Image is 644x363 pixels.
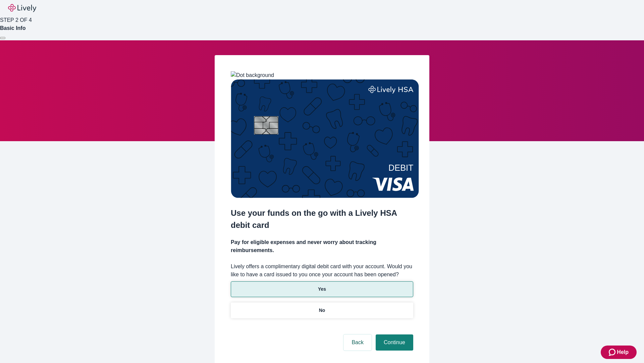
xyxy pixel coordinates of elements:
[231,207,413,231] h2: Use your funds on the go with a Lively HSA debit card
[601,346,637,359] button: Zendesk support iconHelp
[231,79,419,198] img: Debit card
[231,71,274,79] img: Dot background
[8,4,36,12] img: Lively
[617,348,629,356] span: Help
[231,238,413,254] h4: Pay for eligible expenses and never worry about tracking reimbursements.
[231,281,413,297] button: Yes
[319,307,325,314] p: No
[376,334,413,351] button: Continue
[343,334,372,351] button: Back
[231,302,413,318] button: No
[609,348,617,356] svg: Zendesk support icon
[231,263,413,279] label: Lively offers a complimentary digital debit card with your account. Would you like to have a card...
[318,286,326,293] p: Yes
